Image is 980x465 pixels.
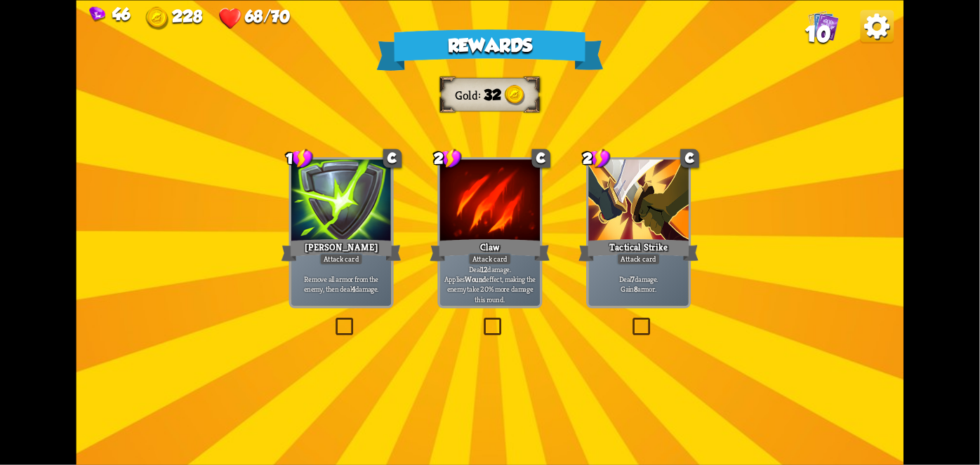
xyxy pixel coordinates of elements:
div: C [680,149,699,168]
b: 12 [481,264,487,274]
b: 4 [352,284,355,294]
div: Gems [89,4,130,23]
div: C [383,149,402,168]
p: Remove all armor from the enemy, then deal damage. [294,274,389,294]
div: Health [219,6,290,29]
p: Deal damage. Applies effect, making the enemy take 20% more damage this round. [442,264,537,304]
span: 228 [172,6,202,25]
div: Attack card [468,253,512,265]
span: 68/70 [245,6,290,25]
b: Wound [465,274,486,284]
img: Cards_Icon.png [808,10,839,41]
img: Heart.png [219,6,242,29]
img: Gold.png [146,6,169,29]
div: Tactical Strike [578,236,698,263]
div: Rewards [376,29,603,70]
div: [PERSON_NAME] [282,236,402,263]
span: 10 [805,21,830,46]
div: Gold [146,6,203,29]
img: Gold.png [505,85,525,105]
div: 1 [286,148,314,169]
div: 2 [434,148,462,169]
span: 32 [484,86,501,103]
img: Options_Button.png [861,10,894,43]
div: View all the cards in your deck [808,10,839,44]
img: Gem.png [89,6,105,22]
div: Attack card [617,253,661,265]
div: C [532,149,551,168]
div: Attack card [319,253,363,265]
b: 8 [634,284,637,294]
b: 7 [631,274,635,284]
div: 2 [583,148,611,169]
div: Gold [455,87,484,102]
p: Deal damage. Gain armor. [591,274,686,294]
div: Claw [430,236,550,263]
